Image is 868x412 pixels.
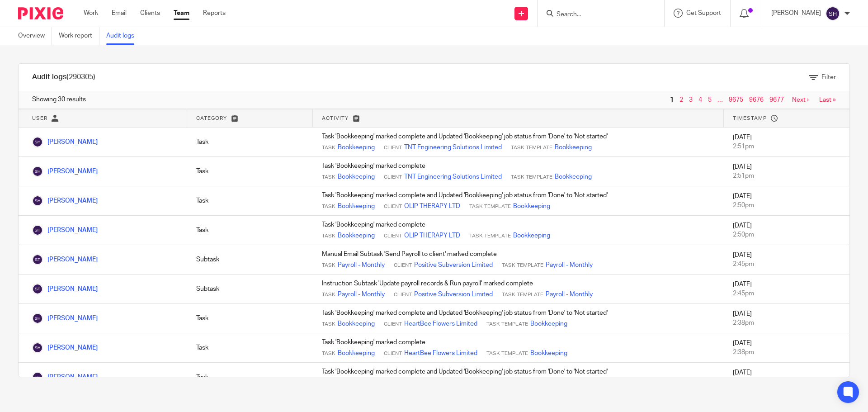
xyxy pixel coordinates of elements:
a: [PERSON_NAME] [32,168,98,175]
span: Client [394,262,412,269]
div: 2:45pm [733,260,840,269]
td: Task 'Bookkeeping' marked complete and Updated 'Bookkeeping' job status from 'Done' to 'Not started' [313,304,724,333]
a: Bookkeeping [530,319,567,328]
span: Filter [821,74,836,81]
a: [PERSON_NAME] [32,315,98,322]
td: [DATE] [724,186,849,216]
a: 9675 [729,97,743,103]
a: Bookkeeping [338,349,375,358]
span: Task Template [486,321,528,328]
td: [DATE] [724,363,849,392]
div: 2:45pm [733,289,840,298]
a: Bookkeeping [338,319,375,328]
img: Sonia Hickman [32,225,43,236]
a: TNT Engineering Solutions Limited [404,172,502,181]
span: Task Template [469,232,511,240]
a: Positive Subversion Limited [414,290,493,299]
span: Task Template [511,144,552,152]
a: Next › [792,97,809,103]
div: 2:51pm [733,171,840,180]
img: Sonia Hickman [32,166,43,177]
td: Task [187,216,313,245]
img: Sonia Hickman [32,372,43,383]
td: Task [187,186,313,216]
span: Category [196,116,227,121]
a: Bookkeeping [555,172,592,181]
a: [PERSON_NAME] [32,256,98,263]
a: [PERSON_NAME] [32,227,98,233]
td: Task 'Bookkeeping' marked complete and Updated 'Bookkeeping' job status from 'Done' to 'Not started' [313,363,724,392]
td: Subtask [187,245,313,275]
td: Task 'Bookkeeping' marked complete [313,333,724,363]
a: Overview [18,27,52,45]
span: Client [384,144,402,152]
a: 9677 [769,97,784,103]
td: [DATE] [724,275,849,304]
td: Subtask [187,275,313,304]
td: [DATE] [724,245,849,275]
span: Task [322,232,335,240]
div: 2:51pm [733,142,840,151]
span: Task Template [469,203,511,210]
td: Task [187,157,313,186]
span: Task [322,174,335,181]
td: Task 'Bookkeeping' marked complete [313,157,724,186]
a: Payroll - Monthly [338,260,385,270]
img: Sonia Hickman [32,313,43,324]
span: Task [322,291,335,298]
img: svg%3E [826,6,840,21]
a: 4 [698,97,702,103]
span: User [32,116,47,121]
td: [DATE] [724,157,849,186]
a: HeartBee Flowers Limited [404,319,477,328]
span: Client [394,291,412,298]
a: [PERSON_NAME] [32,198,98,204]
a: [PERSON_NAME] [32,374,98,380]
a: Bookkeeping [338,172,375,181]
span: Activity [322,116,349,121]
td: Manual Email Subtask 'Send Payroll to client' marked complete [313,245,724,275]
td: Task [187,363,313,392]
span: Task [322,144,335,152]
img: Sean Toomer [32,254,43,265]
span: Task [322,262,335,269]
a: Clients [140,9,160,18]
span: Client [384,321,402,328]
span: Task Template [502,262,543,269]
a: Bookkeeping [513,231,550,240]
div: 2:50pm [733,201,840,210]
span: … [715,95,725,105]
a: OLIP THERAPY LTD [404,231,460,240]
td: Instruction Subtask 'Update payroll records & Run payroll' marked complete [313,275,724,304]
span: Task Template [511,174,552,181]
span: Get Support [686,10,721,16]
a: [PERSON_NAME] [32,345,98,351]
a: Payroll - Monthly [338,290,385,299]
div: 2:50pm [733,230,840,239]
a: Email [112,9,127,18]
img: Sonia Hickman [32,342,43,353]
span: Task [322,321,335,328]
span: Client [384,232,402,240]
div: 2:38pm [733,348,840,357]
a: Bookkeeping [513,202,550,211]
td: Task 'Bookkeeping' marked complete and Updated 'Bookkeeping' job status from 'Done' to 'Not started' [313,186,724,216]
a: Bookkeeping [338,143,375,152]
td: Task [187,333,313,363]
a: Positive Subversion Limited [414,260,493,270]
span: Client [384,350,402,357]
a: Bookkeeping [530,349,567,358]
td: Task [187,128,313,157]
td: [DATE] [724,304,849,333]
a: [PERSON_NAME] [32,139,98,145]
a: Audit logs [106,27,141,45]
a: 9676 [749,97,764,103]
td: Task [187,304,313,333]
a: Last » [819,97,836,103]
a: 5 [708,97,712,103]
a: Bookkeeping [338,231,375,240]
img: Sonia Hickman [32,137,43,147]
a: 2 [679,97,683,103]
td: [DATE] [724,216,849,245]
a: [PERSON_NAME] [32,286,98,292]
